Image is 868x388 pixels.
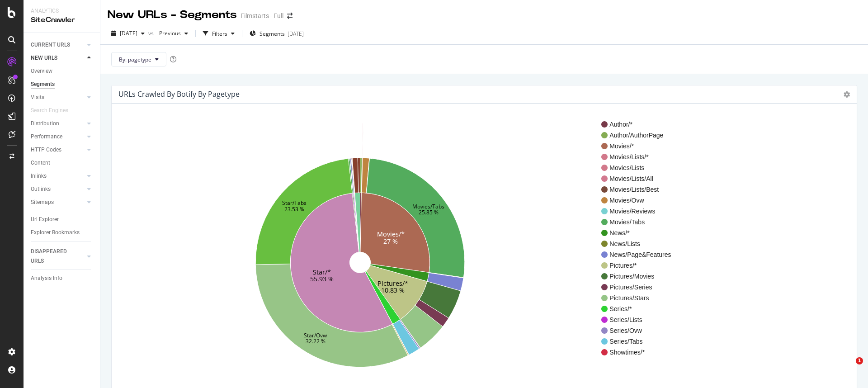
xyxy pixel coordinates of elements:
span: Movies/Reviews [609,207,671,216]
span: Pictures/Stars [609,293,671,303]
span: Series/Tabs [609,337,671,346]
span: Author/AuthorPage [609,131,671,140]
span: By: pagetype [119,56,151,63]
a: Outlinks [31,185,85,194]
div: Overview [31,66,52,76]
a: DISAPPEARED URLS [31,247,85,266]
button: Filters [199,26,238,41]
span: Movies/Ovw [609,196,671,205]
text: 23.53 % [285,205,305,213]
span: Movies/* [609,142,671,151]
div: Filters [212,30,227,38]
a: Visits [31,93,85,102]
div: HTTP Codes [31,145,61,155]
a: NEW URLS [31,53,85,63]
div: Sitemaps [31,198,54,207]
span: Segments [259,30,285,38]
button: By: pagetype [111,52,166,66]
span: News/* [609,228,671,237]
span: Previous [156,29,181,37]
a: Explorer Bookmarks [31,228,94,237]
text: 10.83 % [381,286,405,294]
a: Url Explorer [31,215,94,224]
div: Url Explorer [31,215,59,224]
a: Inlinks [31,171,85,181]
text: Pictures/* [377,279,408,287]
text: 27 % [383,237,398,246]
div: [DATE] [288,30,304,38]
h4: URLs Crawled By Botify By pagetype [118,88,240,100]
div: Distribution [31,119,59,128]
text: Star/* [313,267,331,276]
span: Movies/Lists [609,163,671,172]
span: Movies/Lists/Best [609,185,671,194]
span: 1 [856,357,863,364]
a: Sitemaps [31,198,85,207]
span: News/Lists [609,239,671,248]
a: Content [31,158,94,168]
span: Pictures/Movies [609,272,671,281]
text: Movies/* [377,230,405,238]
div: New URLs - Segments [108,7,237,23]
span: 2025 Aug. 4th [120,29,137,37]
div: Content [31,158,50,168]
text: Movies/Tabs [413,203,445,210]
div: Inlinks [31,171,47,181]
a: Overview [31,66,94,76]
span: vs [148,29,156,37]
span: Series/Ovw [609,326,671,335]
div: Search Engines [31,106,68,115]
div: SiteCrawler [31,15,93,25]
div: DISAPPEARED URLS [31,247,76,266]
span: Author/* [609,120,671,129]
span: Movies/Lists/* [609,152,671,161]
span: Series/Lists [609,315,671,324]
span: Series/* [609,304,671,313]
div: Visits [31,93,44,102]
button: [DATE] [108,26,148,41]
span: Pictures/Series [609,283,671,292]
a: Search Engines [31,106,77,115]
a: Distribution [31,119,85,128]
button: Segments[DATE] [246,26,307,41]
a: CURRENT URLS [31,40,85,50]
span: Movies/Tabs [609,218,671,227]
span: Showtimes/* [609,348,671,357]
div: Analysis Info [31,274,62,283]
iframe: Intercom live chat [837,357,859,379]
div: Filmstarts - Full [241,11,283,20]
text: 32.22 % [306,337,325,345]
div: Outlinks [31,185,51,194]
span: Movies/Lists/All [609,174,671,183]
div: Segments [31,80,55,89]
text: Star/Ovw [304,331,327,339]
a: Segments [31,80,94,89]
div: Analytics [31,7,93,15]
div: CURRENT URLS [31,40,70,50]
a: Analysis Info [31,274,94,283]
i: Options [844,91,850,98]
text: 55.93 % [310,274,334,283]
text: Star/Tabs [283,199,307,207]
a: HTTP Codes [31,145,85,155]
div: Explorer Bookmarks [31,228,80,237]
span: News/Page&Features [609,250,671,259]
span: Pictures/* [609,261,671,270]
div: arrow-right-arrow-left [287,13,292,19]
a: Performance [31,132,85,142]
div: NEW URLS [31,53,57,63]
div: Performance [31,132,62,142]
button: Previous [156,26,192,41]
text: 25.85 % [419,208,439,216]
